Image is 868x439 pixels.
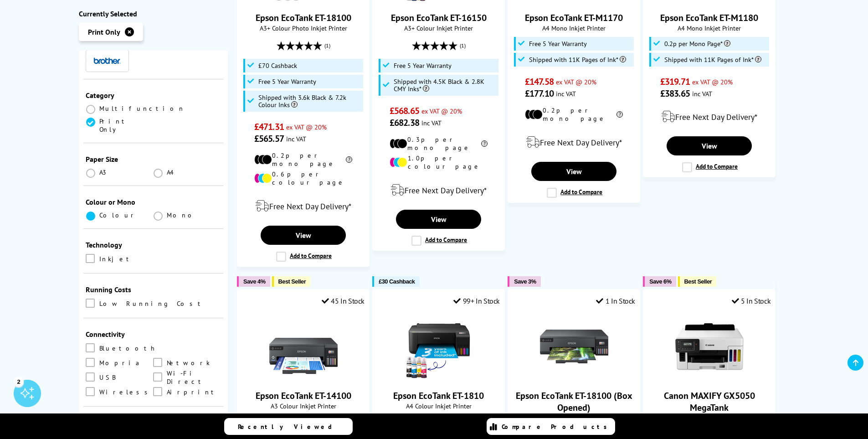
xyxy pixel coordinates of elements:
[86,285,221,294] div: Running Costs
[91,55,123,67] button: Brother
[675,373,744,382] a: Canon MAXIFY GX5050 MegaTank
[421,107,462,115] span: ex VAT @ 20%
[393,390,484,402] a: Epson EcoTank ET-1810
[513,129,635,155] div: modal_delivery
[540,373,608,382] a: Epson EcoTank ET-18100 (Box Opened)
[276,252,332,262] label: Add to Compare
[525,12,623,24] a: Epson EcoTank ET-M1170
[596,296,635,305] div: 1 In Stock
[487,418,615,435] a: Compare Products
[667,136,751,155] a: View
[411,236,467,246] label: Add to Compare
[286,134,306,143] span: inc VAT
[516,390,632,413] a: Epson EcoTank ET-18100 (Box Opened)
[167,211,197,219] span: Mono
[531,162,616,181] a: View
[390,117,419,129] span: £682.38
[660,88,690,99] span: £383.65
[664,40,730,47] span: 0.2p per Mono Page*
[99,299,205,309] span: Low Running Cost
[256,390,351,402] a: Epson EcoTank ET-14100
[692,77,733,86] span: ex VAT @ 20%
[86,330,221,339] div: Connectivity
[254,133,284,145] span: £565.57
[99,372,115,382] span: USB
[525,76,554,88] span: £147.58
[254,121,284,133] span: £471.31
[258,78,316,85] span: Free 5 Year Warranty
[167,358,210,368] span: Network
[421,119,442,127] span: inc VAT
[167,372,221,382] span: Wi-Fi Direct
[286,123,327,131] span: ex VAT @ 20%
[237,276,270,287] button: Save 4%
[540,312,608,381] img: Epson EcoTank ET-18100 (Box Opened)
[390,105,419,117] span: £568.65
[272,276,311,287] button: Best Seller
[269,373,338,382] a: Epson EcoTank ET-14100
[238,423,341,431] span: Recently Viewed
[678,276,717,287] button: Best Seller
[649,278,671,285] span: Save 6%
[529,40,587,47] span: Free 5 Year Warranty
[224,418,353,435] a: Recently Viewed
[324,37,330,54] span: (1)
[269,312,338,381] img: Epson EcoTank ET-14100
[391,12,487,24] a: Epson EcoTank ET-16150
[256,12,351,24] a: Epson EcoTank ET-18100
[648,24,770,32] span: A4 Mono Inkjet Printer
[460,37,466,54] span: (1)
[513,24,635,32] span: A4 Mono Inkjet Printer
[502,423,612,431] span: Compare Products
[254,170,352,186] li: 0.6p per colour page
[377,402,500,410] span: A4 Colour Inkjet Printer
[377,24,500,32] span: A3+ Colour Inkjet Printer
[99,104,185,113] span: Multifunction
[243,278,265,285] span: Save 4%
[664,390,755,413] a: Canon MAXIFY GX5050 MegaTank
[254,151,352,168] li: 0.2p per mono page
[377,177,500,203] div: modal_delivery
[525,106,623,123] li: 0.2p per mono page
[278,278,306,285] span: Best Seller
[99,387,153,397] span: Wireless
[390,135,488,152] li: 0.3p per mono page
[242,24,365,32] span: A3+ Colour Photo Inkjet Printer
[167,387,218,397] span: Airprint
[258,62,297,69] span: £70 Cashback
[529,56,626,63] span: Shipped with 11K Pages of Ink*
[167,168,175,176] span: A4
[556,89,576,98] span: inc VAT
[86,240,221,249] div: Technology
[660,76,690,88] span: £319.71
[405,373,473,382] a: Epson EcoTank ET-1810
[692,89,712,98] span: inc VAT
[261,226,345,245] a: View
[14,377,24,387] div: 2
[525,88,554,99] span: £177.10
[405,312,473,381] img: Epson EcoTank ET-1810
[258,94,361,108] span: Shipped with 3.6k Black & 7.2k Colour Inks
[660,12,758,24] a: Epson EcoTank ET-M1180
[732,296,771,305] div: 5 In Stock
[514,278,536,285] span: Save 3%
[93,57,121,64] img: Brother
[86,91,221,100] div: Category
[99,343,157,353] span: Bluetooth
[664,56,761,63] span: Shipped with 11K Pages of Ink*
[394,78,497,93] span: Shipped with 4.5K Black & 2.8K CMY Inks*
[99,211,137,219] span: Colour
[99,168,108,176] span: A3
[394,62,452,69] span: Free 5 Year Warranty
[322,296,365,305] div: 45 In Stock
[556,77,596,86] span: ex VAT @ 20%
[99,254,133,264] span: Inkjet
[396,210,481,229] a: View
[675,312,744,381] img: Canon MAXIFY GX5050 MegaTank
[99,358,141,368] span: Mopria
[682,162,738,172] label: Add to Compare
[547,188,602,198] label: Add to Compare
[79,9,228,18] div: Currently Selected
[379,278,415,285] span: £30 Cashback
[390,154,488,170] li: 1.0p per colour page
